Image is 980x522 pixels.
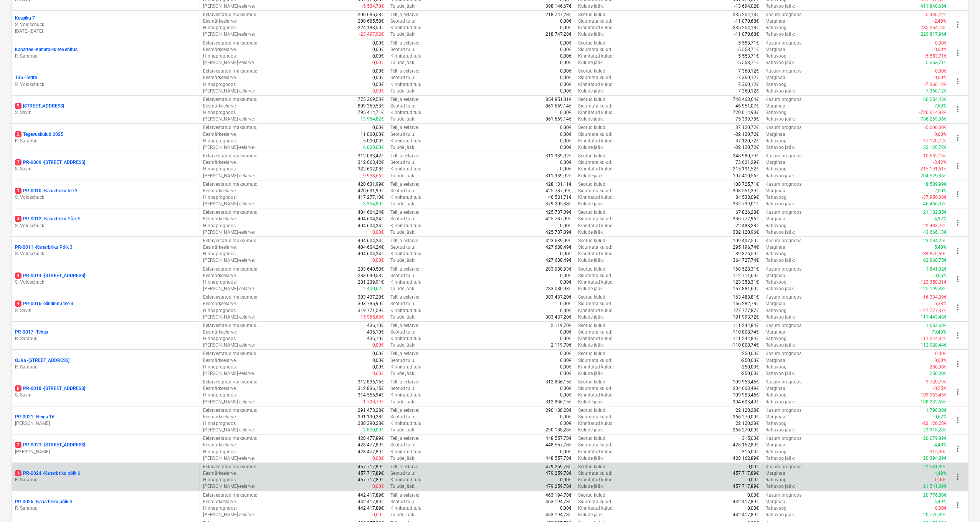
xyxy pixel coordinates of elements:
[15,470,197,483] div: 1PR-0024 -Kanarbriku põik 6R. Sarapuu
[203,144,255,151] p: [PERSON_NAME]-eelarve :
[15,131,21,137] span: 2
[578,96,607,103] p: Seotud kulud :
[15,442,21,448] span: 2
[203,59,255,66] p: [PERSON_NAME]-eelarve :
[15,53,197,59] p: R. Sarapuu
[765,12,803,18] p: Kasumiprognoos :
[15,216,21,222] span: 4
[765,88,795,94] p: Rahavoo jääk :
[545,116,572,122] p: 861 669,14€
[390,53,423,59] p: Kinnitatud tulu :
[765,153,803,159] p: Kasumiprognoos :
[15,385,21,391] span: 8
[733,181,759,188] p: 108 725,71€
[765,18,788,25] p: Marginaal :
[358,25,384,31] p: 224 183,50€
[765,31,795,38] p: Rahavoo jääk :
[560,25,572,31] p: 0,00€
[560,18,572,25] p: 0,00€
[390,40,419,46] p: Tellija eelarve :
[203,81,237,88] p: Hinnaprognoos :
[578,124,607,131] p: Seotud kulud :
[203,194,237,201] p: Hinnaprognoos :
[578,74,612,81] p: Sidumata kulud :
[560,159,572,166] p: 0,00€
[15,499,197,512] div: PR-0026 -Kanarbriku põik 4R. Sarapuu
[203,173,255,179] p: [PERSON_NAME]-eelarve :
[15,273,197,286] div: 4PR-0014 -[STREET_ADDRESS]S. Voloschuck
[390,46,415,53] p: Seotud tulu :
[15,273,85,279] p: PR-0014 - [STREET_ADDRESS]
[560,124,572,131] p: 0,00€
[15,138,197,144] p: R. Sarapuu
[545,31,572,38] p: 218 747,28€
[578,173,604,179] p: Kulude jääk :
[15,46,78,53] p: Kanartee - Kanarbiku tee ehitus
[733,109,759,116] p: 720 014,93€
[15,21,197,28] p: S. Voloschuck
[203,46,237,53] p: Eesmärkeelarve :
[15,159,197,172] div: 7PR-0009 -[STREET_ADDRESS]S. Savin
[15,159,85,166] p: PR-0009 - [STREET_ADDRESS]
[358,96,384,103] p: 775 369,53€
[203,88,255,94] p: [PERSON_NAME]-eelarve :
[203,18,237,25] p: Eesmärkeelarve :
[922,138,947,144] p: -37 120,72€
[765,173,795,179] p: Rahavoo jääk :
[738,40,759,46] p: 5 553,71€
[919,166,947,172] p: -215 191,51€
[372,40,384,46] p: 0,00€
[15,442,85,448] p: PR-0023 - [STREET_ADDRESS]
[15,279,197,286] p: S. Voloschuck
[390,181,419,188] p: Tellija eelarve :
[738,81,759,88] p: 7 360,12€
[545,181,572,188] p: 428 131,11€
[578,53,614,59] p: Kinnitatud kulud :
[372,59,384,66] p: 0,00€
[545,103,572,109] p: 861 669,14€
[390,3,415,10] p: Tulude jääk :
[358,188,384,194] p: 420 631,99€
[203,53,237,59] p: Hinnaprognoos :
[765,103,788,109] p: Marginaal :
[15,385,85,392] p: PR-0018 - [STREET_ADDRESS]
[953,105,962,114] span: more_vert
[735,116,759,122] p: 75 399,78€
[372,53,384,59] p: 0,00€
[735,159,759,166] p: 73 621,29€
[390,188,415,194] p: Seotud tulu :
[15,103,64,109] p: [STREET_ADDRESS]
[560,68,572,74] p: 0,00€
[15,188,21,194] span: 1
[390,124,419,131] p: Tellija eelarve :
[765,59,795,66] p: Rahavoo jääk :
[358,12,384,18] p: 200 685,58€
[765,138,788,144] p: Rahavoog :
[925,124,947,131] p: -5 000,00€
[733,188,759,194] p: 308 551,39€
[15,15,197,35] div: Kaasiku 7S. Voloschuck[DATE]-[DATE]
[765,109,788,116] p: Rahavoog :
[921,173,947,179] p: 204 529,36€
[372,81,384,88] p: 0,00€
[15,505,197,512] p: R. Sarapuu
[923,144,947,151] p: 32 120,72€
[390,88,415,94] p: Tulude jääk :
[358,18,384,25] p: 200 685,58€
[578,166,614,172] p: Kinnitatud kulud :
[578,153,607,159] p: Seotud kulud :
[203,159,237,166] p: Eesmärkeelarve :
[737,59,759,66] p: -5 553,71€
[578,40,607,46] p: Seotud kulud :
[362,3,384,10] p: -5 534,70€
[390,81,423,88] p: Kinnitatud tulu :
[15,74,37,81] p: T36 - Tedre
[734,31,759,38] p: -11 070,68€
[578,144,604,151] p: Kulude jääk :
[360,131,384,138] p: 11 000,00€
[923,96,947,103] p: 66 254,43€
[765,181,803,188] p: Kasumiprognoos :
[372,88,384,94] p: 0,00€
[953,416,962,425] span: more_vert
[953,218,962,227] span: more_vert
